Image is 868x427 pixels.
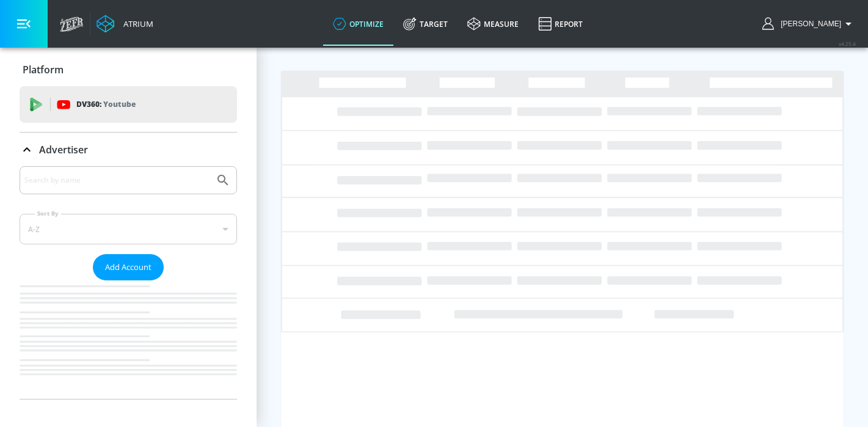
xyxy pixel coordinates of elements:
[93,254,164,280] button: Add Account
[458,2,528,46] a: measure
[776,20,841,28] span: login as: Heather.Aleksis@zefr.com
[24,172,210,188] input: Search by name
[119,18,153,29] div: Atrium
[20,53,237,87] div: Platform
[20,86,237,123] div: DV360: Youtube
[528,2,593,46] a: Report
[105,260,151,274] span: Add Account
[97,15,153,33] a: Atrium
[20,214,237,244] div: A-Z
[35,210,61,217] label: Sort By
[323,2,393,46] a: optimize
[76,98,136,111] p: DV360:
[20,166,237,399] div: Advertiser
[20,133,237,167] div: Advertiser
[762,16,856,31] button: [PERSON_NAME]
[393,2,458,46] a: Target
[20,280,237,399] nav: list of Advertiser
[23,63,64,76] p: Platform
[839,40,856,47] span: v 4.25.4
[39,143,88,156] p: Advertiser
[103,98,136,111] p: Youtube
